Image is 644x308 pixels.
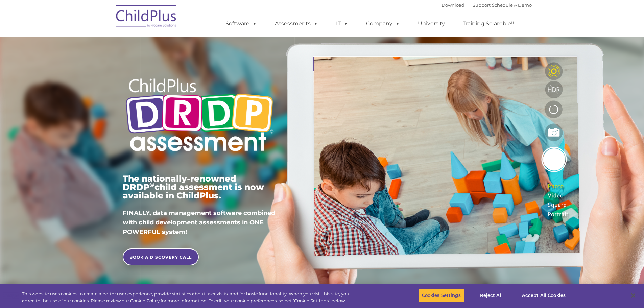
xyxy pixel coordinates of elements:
[22,291,354,304] div: This website uses cookies to create a better user experience, provide statistics about user visit...
[219,17,264,30] a: Software
[123,248,199,265] a: BOOK A DISCOVERY CALL
[492,2,532,8] a: Schedule A Demo
[626,288,641,303] button: Close
[456,17,521,30] a: Training Scramble!!
[149,181,154,189] sup: ©
[518,288,569,303] button: Accept All Cookies
[473,2,491,8] a: Support
[268,17,325,30] a: Assessments
[442,2,532,8] font: |
[411,17,452,30] a: University
[442,2,464,8] a: Download
[123,209,275,236] span: FINALLY, data management software combined with child development assessments in ONE POWERFUL sys...
[123,173,264,200] span: The nationally-renowned DRDP child assessment is now available in ChildPlus.
[359,17,407,30] a: Company
[113,0,180,34] img: ChildPlus by Procare Solutions
[329,17,355,30] a: IT
[470,288,512,303] button: Reject All
[123,69,276,163] img: Copyright - DRDP Logo Light
[418,288,464,303] button: Cookies Settings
